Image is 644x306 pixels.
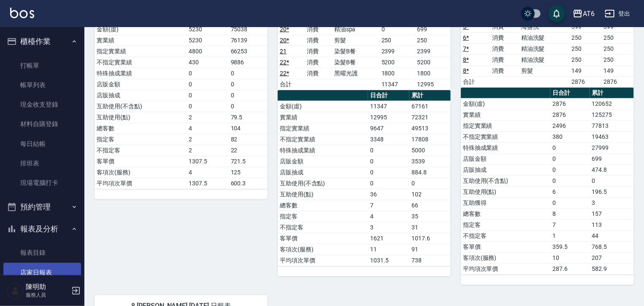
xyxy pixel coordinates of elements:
[278,222,368,233] td: 不指定客
[570,32,602,43] td: 250
[379,24,415,35] td: 0
[95,79,187,90] td: 店販金額
[519,65,570,76] td: 剪髮
[95,123,187,134] td: 總客數
[590,197,634,208] td: 3
[550,175,590,186] td: 0
[550,142,590,153] td: 0
[415,46,451,57] td: 2399
[187,35,229,46] td: 5230
[519,32,570,43] td: 精油洗髮
[95,156,187,167] td: 客單價
[461,197,550,208] td: 互助獲得
[187,112,229,123] td: 2
[278,79,305,90] td: 合計
[368,156,409,167] td: 0
[278,255,368,266] td: 平均項次單價
[461,252,550,263] td: 客項次(服務)
[590,153,634,164] td: 699
[229,145,268,156] td: 22
[379,79,415,90] td: 11347
[229,79,268,90] td: 0
[490,54,519,65] td: 消費
[550,131,590,142] td: 380
[305,35,332,46] td: 消費
[278,123,368,134] td: 指定實業績
[490,65,519,76] td: 消費
[368,233,409,244] td: 1621
[95,90,187,101] td: 店販抽成
[490,43,519,54] td: 消費
[570,65,602,76] td: 149
[409,255,451,266] td: 738
[368,255,409,266] td: 1031.5
[461,263,550,274] td: 平均項次單價
[550,230,590,241] td: 1
[187,134,229,145] td: 2
[368,211,409,222] td: 4
[187,68,229,79] td: 0
[409,90,451,101] th: 累計
[3,114,81,134] a: 材料自購登錄
[3,75,81,95] a: 帳單列表
[570,43,602,54] td: 250
[229,112,268,123] td: 79.5
[278,167,368,178] td: 店販抽成
[590,186,634,197] td: 196.5
[379,68,415,79] td: 1800
[187,79,229,90] td: 0
[95,24,187,35] td: 金額(虛)
[461,230,550,241] td: 不指定客
[550,197,590,208] td: 0
[590,88,634,99] th: 累計
[3,134,81,154] a: 每日結帳
[550,120,590,131] td: 2496
[409,145,451,156] td: 5000
[229,101,268,112] td: 0
[590,175,634,186] td: 0
[590,230,634,241] td: 44
[305,24,332,35] td: 消費
[461,164,550,175] td: 店販抽成
[409,233,451,244] td: 1017.6
[461,208,550,219] td: 總客數
[519,54,570,65] td: 精油洗髮
[461,241,550,252] td: 客單價
[368,244,409,255] td: 11
[490,32,519,43] td: 消費
[305,57,332,68] td: 消費
[229,68,268,79] td: 0
[332,35,379,46] td: 剪髮
[461,109,550,120] td: 實業績
[461,98,550,109] td: 金額(虛)
[550,241,590,252] td: 359.5
[570,54,602,65] td: 250
[278,244,368,255] td: 客項次(服務)
[229,24,268,35] td: 75038
[278,189,368,200] td: 互助使用(點)
[7,282,24,299] img: Person
[229,167,268,178] td: 125
[519,43,570,54] td: 精油洗髮
[332,68,379,79] td: 黑曜光護
[590,241,634,252] td: 768.5
[187,123,229,134] td: 4
[278,134,368,145] td: 不指定實業績
[379,46,415,57] td: 2399
[569,5,598,22] button: AT6
[409,222,451,233] td: 31
[415,79,451,90] td: 12995
[187,57,229,68] td: 430
[550,186,590,197] td: 6
[95,145,187,156] td: 不指定客
[95,68,187,79] td: 特殊抽成業績
[409,134,451,145] td: 17808
[229,46,268,57] td: 66253
[95,178,187,189] td: 平均項次單價
[409,211,451,222] td: 35
[550,208,590,219] td: 8
[590,219,634,230] td: 113
[305,46,332,57] td: 消費
[95,57,187,68] td: 不指定實業績
[368,167,409,178] td: 0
